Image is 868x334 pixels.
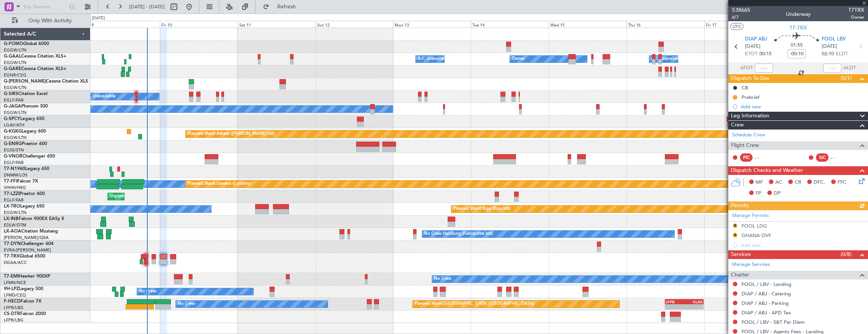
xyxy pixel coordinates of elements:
span: LX-TRO [4,204,20,209]
span: G-FOMO [4,42,23,46]
span: Only With Activity [20,18,80,23]
a: FOOL / LBV - S&T Per Diem [742,319,805,325]
span: 6/7 [732,14,750,20]
div: [DATE] [92,15,105,22]
a: LFMN/NCE [4,280,26,286]
a: T7-N1960Legacy 650 [4,167,49,171]
span: LX-INB [4,217,19,221]
div: - - [754,154,772,161]
a: EGSS/STN [4,147,24,153]
a: T7-DYNChallenger 604 [4,242,54,246]
a: EGGW/LTN [4,135,27,140]
span: 9H-LPZ [4,287,19,291]
a: EGGW/LTN [4,210,27,215]
a: F-HECDFalcon 7X [4,299,41,304]
a: VHHH/HKG [4,185,26,190]
span: FFC [838,179,846,186]
div: Tue 14 [471,21,549,28]
span: FP [756,190,761,197]
a: EGGW/LTN [4,47,27,53]
a: DIAP / ABJ - Catering [742,290,791,297]
span: 538665 [732,6,750,14]
span: MF [756,179,763,186]
button: Refresh [259,1,305,13]
div: Add new [741,103,864,110]
span: T7-DYN [4,242,21,246]
div: No Crew [139,286,156,297]
div: Thu 16 [627,21,704,28]
span: Refresh [271,4,303,9]
span: T7-LZZI [4,192,19,196]
span: AC [775,179,782,186]
a: DIAP / ABJ - APD Tax [742,309,791,316]
span: ETOT [745,50,758,58]
span: 01:55 [791,42,803,49]
a: LX-INBFalcon 900EX EASy II [4,217,64,221]
div: No Crew [178,298,195,310]
a: Schedule Crew [732,131,765,139]
div: Unplanned Maint [GEOGRAPHIC_DATA] ([GEOGRAPHIC_DATA]) [110,191,235,202]
div: Prebrief [742,94,759,100]
a: LGAV/ATH [4,122,24,128]
span: G-SPCY [4,117,20,121]
div: - - [830,154,847,161]
button: UTC [730,23,743,30]
div: Planned Maint Geneva (Cointrin) [188,178,250,190]
span: G-ENRG [4,142,22,146]
div: Planned Maint Athens ([PERSON_NAME] Intl) [188,128,275,140]
span: LX-AOA [4,229,21,234]
div: No Crew Hamburg (Fuhlsbuttel Intl) [424,228,493,240]
div: PIC [740,153,753,162]
a: EGGW/LTN [4,85,27,91]
span: Flight Crew [731,141,759,150]
a: [PERSON_NAME]/QSA [4,235,49,240]
span: DIAP ABJ [745,36,767,43]
div: - [666,304,684,309]
span: FOOL LBV [822,36,846,43]
a: 9H-LPZLegacy 500 [4,287,43,291]
div: Fri 10 [160,21,238,28]
div: Sun 12 [316,21,393,28]
span: T7-TRX [4,254,19,259]
a: G-FOMOGlobal 6000 [4,42,49,46]
a: EGGW/LTN [4,110,27,115]
a: T7-FFIFalcon 7X [4,179,38,184]
div: No Crew [434,273,451,285]
span: Dispatch To-Dos [731,74,769,83]
span: Owner [848,14,864,20]
span: Crew [731,121,744,130]
div: LFPB [666,300,684,304]
span: T7-FFI [4,179,17,184]
input: Trip Number [23,1,67,12]
a: EGLF/FAB [4,160,24,165]
span: T7-EMI [4,274,19,279]
span: DP [774,190,781,197]
span: CS-DTR [4,312,20,316]
a: G-KGKGLegacy 600 [4,129,46,134]
span: G-KGKG [4,129,22,134]
div: - [684,304,703,309]
a: DIAP / ABJ - Parking [742,300,789,306]
a: LFPB/LBG [4,305,24,311]
a: G-VNORChallenger 650 [4,154,55,159]
span: G-JAGA [4,104,21,109]
div: Mon 13 [393,21,471,28]
a: LFPB/LBG [4,317,24,323]
span: G-SIRS [4,92,18,96]
div: KLAX [684,300,703,304]
a: EGLF/FAB [4,97,24,103]
a: LFMD/CEQ [4,292,26,298]
div: A/C Unavailable [84,91,115,102]
a: LX-TROLegacy 650 [4,204,44,209]
a: DNMM/LOS [4,172,27,178]
span: ATOT [740,64,753,72]
span: T7-TRX [789,24,807,32]
a: CS-DTRFalcon 2000 [4,312,46,316]
span: Services [731,250,751,259]
a: T7-TRXGlobal 6500 [4,254,45,259]
span: (0/8) [841,250,852,258]
span: [DATE] [745,43,761,50]
span: T7-N1960 [4,167,25,171]
div: Planned Maint Riga (Riga Intl) [453,203,510,215]
a: FOOL / LBV - Landing [742,281,791,287]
